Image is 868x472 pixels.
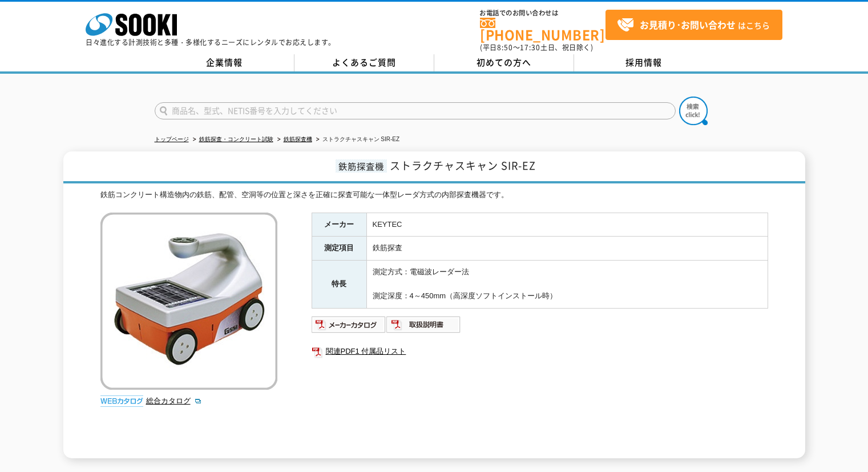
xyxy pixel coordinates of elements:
a: 総合カタログ [146,397,202,405]
a: トップページ [155,136,189,142]
img: btn_search.png [679,97,708,125]
td: 鉄筋探査 [366,237,768,261]
th: 特長 [312,261,366,308]
th: 測定項目 [312,237,366,261]
img: ストラクチャスキャン SIR-EZ [100,213,277,390]
img: メーカーカタログ [312,315,386,334]
input: 商品名、型式、NETIS番号を入力してください [155,102,676,119]
span: ストラクチャスキャン SIR-EZ [390,158,536,173]
img: 取扱説明書 [386,315,461,334]
strong: お見積り･お問い合わせ [640,18,736,31]
span: (平日 ～ 土日、祝日除く) [480,42,593,53]
span: 鉄筋探査機 [336,159,387,173]
li: ストラクチャスキャン SIR-EZ [314,134,400,146]
a: 企業情報 [155,54,294,71]
a: [PHONE_NUMBER] [480,18,605,41]
a: お見積り･お問い合わせはこちら [605,10,782,40]
span: 17:30 [520,42,540,53]
span: お電話でのお問い合わせは [480,10,605,17]
a: 関連PDF1 付属品リスト [312,344,768,359]
a: メーカーカタログ [312,323,386,331]
th: メーカー [312,213,366,237]
a: 鉄筋探査・コンクリート試験 [199,136,273,142]
a: よくあるご質問 [294,54,434,71]
div: 鉄筋コンクリート構造物内の鉄筋、配管、空洞等の位置と深さを正確に探査可能な一体型レーダ方式の内部探査機器です。 [100,189,768,201]
td: 測定方式：電磁波レーダー法 測定深度：4～450mm（高深度ソフトインストール時） [366,261,768,308]
a: 取扱説明書 [386,323,461,331]
a: 鉄筋探査機 [284,136,312,142]
span: 初めての方へ [477,56,531,69]
a: 採用情報 [574,54,714,71]
a: 初めての方へ [434,54,574,71]
span: 8:50 [497,42,513,53]
img: webカタログ [100,395,143,407]
td: KEYTEC [366,213,768,237]
p: 日々進化する計測技術と多種・多様化するニーズにレンタルでお応えします。 [86,39,336,46]
span: はこちら [617,17,770,34]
